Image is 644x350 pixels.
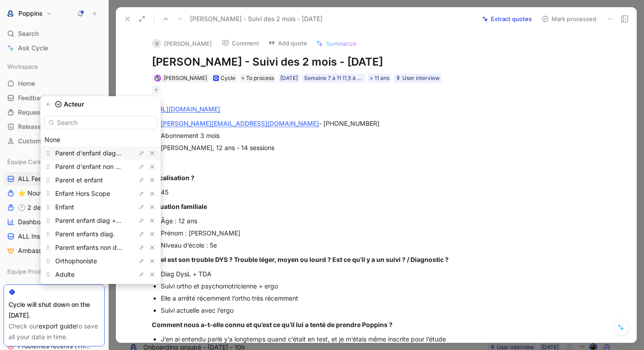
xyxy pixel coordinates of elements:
div: Orthophoniste [40,254,161,268]
span: Parent d'enfant non diagnostiqué [55,163,154,170]
span: Parent enfant diag + non diag [55,217,143,224]
span: Parent d'enfant diagnostiqué [55,149,141,157]
input: Search [44,116,157,129]
div: Enfant Hors Scope [40,187,161,200]
div: Acteur [40,100,161,109]
span: Enfant [55,203,74,211]
div: Parent d'enfant diagnostiqué [40,146,161,160]
span: Parent enfants non diag. [55,244,128,251]
span: Parent enfants diag. [55,230,115,238]
span: Parent et enfant [55,176,103,184]
div: Parent enfants diag. [40,227,161,241]
span: Orthophoniste [55,257,97,265]
div: Adulte [40,268,161,281]
span: Enfant Hors Scope [55,190,110,197]
div: Parent enfant diag + non diag [40,214,161,227]
span: Adulte [55,270,75,278]
div: None [44,134,157,145]
div: Parent d'enfant non diagnostiqué [40,160,161,173]
div: Enfant [40,200,161,214]
div: Parent et enfant [40,173,161,187]
div: Parent enfants non diag. [40,241,161,254]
